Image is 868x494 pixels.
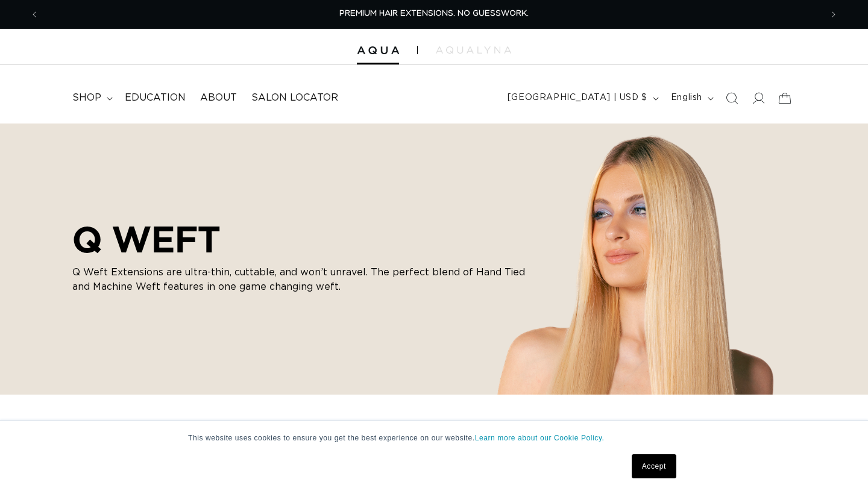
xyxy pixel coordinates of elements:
[200,92,237,104] span: About
[193,84,244,111] a: About
[72,218,530,260] h2: Q WEFT
[475,434,605,442] a: Learn more about our Cookie Policy.
[125,92,186,104] span: Education
[251,92,338,104] span: Salon Locator
[500,87,664,110] button: [GEOGRAPHIC_DATA] | USD $
[820,3,847,26] button: Next announcement
[21,3,48,26] button: Previous announcement
[719,85,745,111] summary: Search
[65,84,118,111] summary: shop
[664,87,719,110] button: English
[508,92,647,104] span: [GEOGRAPHIC_DATA] | USD $
[632,454,676,478] a: Accept
[118,84,193,111] a: Education
[244,84,345,111] a: Salon Locator
[436,46,511,54] img: aqualyna.com
[188,433,680,443] p: This website uses cookies to ensure you get the best experience on our website.
[72,265,530,294] p: Q Weft Extensions are ultra-thin, cuttable, and won’t unravel. The perfect blend of Hand Tied and...
[671,92,702,104] span: English
[357,46,399,55] img: Aqua Hair Extensions
[72,92,101,104] span: shop
[339,10,529,17] span: PREMIUM HAIR EXTENSIONS. NO GUESSWORK.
